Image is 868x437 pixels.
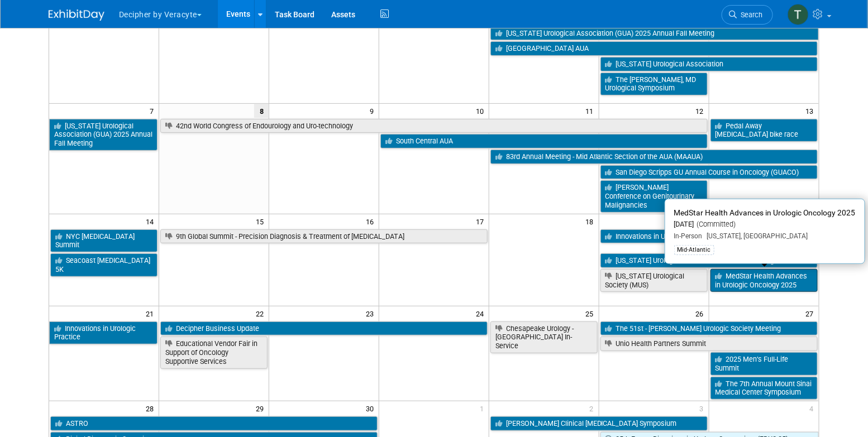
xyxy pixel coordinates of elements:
span: 16 [365,214,379,228]
a: [GEOGRAPHIC_DATA] AUA [490,41,818,56]
span: 4 [809,401,819,415]
span: 8 [254,104,269,118]
a: Innovations in Urologic Practice [49,321,158,344]
a: San Diego Scripps GU Annual Course in Oncology (GUACO) [600,165,818,180]
div: Mid-Atlantic [674,245,714,255]
span: 25 [585,306,599,320]
span: 10 [475,104,489,118]
a: 9th Global Summit - Precision Diagnosis & Treatment of [MEDICAL_DATA] [160,229,488,244]
a: Chesapeake Urology - [GEOGRAPHIC_DATA] In-Service [490,321,598,353]
span: [US_STATE], [GEOGRAPHIC_DATA] [703,232,808,240]
span: 18 [585,214,599,228]
a: Educational Vendor Fair in Support of Oncology Supportive Services [160,337,268,368]
a: NYC [MEDICAL_DATA] Summit [50,229,158,252]
span: 13 [805,104,819,118]
img: ExhibitDay [49,9,104,21]
span: (Committed) [694,220,736,228]
a: 83rd Annual Meeting - Mid Atlantic Section of the AUA (MAAUA) [490,150,818,164]
a: The 51st - [PERSON_NAME] Urologic Society Meeting [600,321,818,336]
a: 42nd World Congress of Endourology and Uro-technology [160,119,707,133]
a: Unio Health Partners Summit [600,337,818,351]
span: 22 [255,306,269,320]
span: 2 [589,401,599,415]
span: 15 [255,214,269,228]
a: The 7th Annual Mount Sinai Medical Center Symposium [710,377,818,400]
span: 17 [475,214,489,228]
a: ASTRO [50,416,378,431]
span: 30 [365,401,379,415]
span: Search [737,11,762,19]
span: 9 [369,104,379,118]
a: [PERSON_NAME] Conference on Genitourinary Malignancies [600,180,708,212]
a: [US_STATE] Urological Society (MUS) [600,269,708,292]
span: 28 [145,401,159,415]
span: 3 [699,401,709,415]
span: 1 [479,401,489,415]
a: Decipher Business Update [160,321,488,336]
span: 12 [695,104,709,118]
a: The [PERSON_NAME], MD Urological Symposium [600,73,708,95]
a: [US_STATE] Urological Association (GUA) 2025 Annual Fall Meeting [490,26,819,41]
span: 11 [585,104,599,118]
a: Seacoast [MEDICAL_DATA] 5K [50,253,158,276]
a: Innovations in Urologic Practice [600,229,819,244]
span: MedStar Health Advances in Urologic Oncology 2025 [674,208,856,217]
span: In-Person [674,232,703,240]
div: [DATE] [674,220,856,229]
a: South Central AUA [380,134,708,148]
span: 7 [149,104,159,118]
span: 29 [255,401,269,415]
span: 21 [145,306,159,320]
a: [US_STATE] Urological Association Annual Meeting [600,253,818,268]
a: MedStar Health Advances in Urologic Oncology 2025 [710,269,818,292]
span: 24 [475,306,489,320]
span: 14 [145,214,159,228]
img: Tony Alvarado [788,4,809,25]
span: 26 [695,306,709,320]
a: [US_STATE] Urological Association [600,57,818,71]
a: [US_STATE] Urological Association (GUA) 2025 Annual Fall Meeting [49,119,158,151]
a: [PERSON_NAME] Clinical [MEDICAL_DATA] Symposium [490,416,708,431]
span: 23 [365,306,379,320]
a: Search [722,5,773,25]
a: Pedal Away [MEDICAL_DATA] bike race [710,119,818,142]
a: 2025 Men’s Full-Life Summit [710,352,818,375]
span: 27 [805,306,819,320]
